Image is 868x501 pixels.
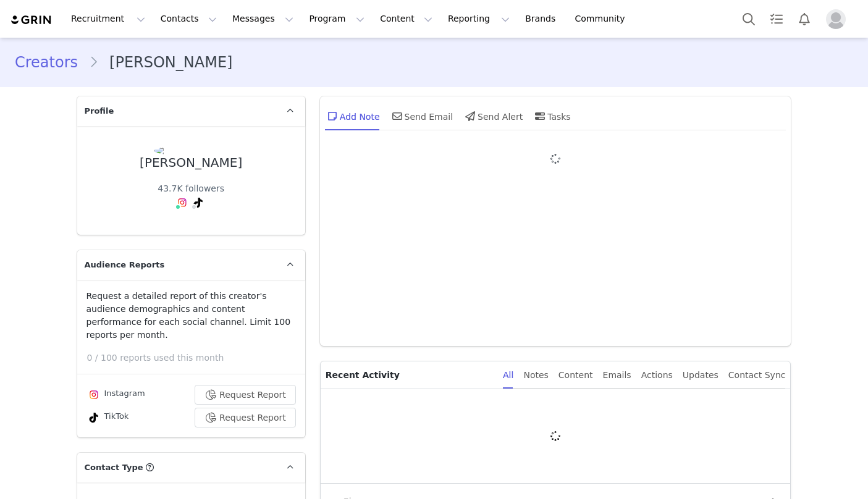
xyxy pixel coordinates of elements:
[177,198,187,208] img: instagram.svg
[641,361,673,389] div: Actions
[86,387,145,402] div: Instagram
[10,14,53,26] img: grin logo
[64,5,153,33] button: Recruitment
[301,5,372,33] button: Program
[225,5,301,33] button: Messages
[728,361,786,389] div: Contact Sync
[523,361,548,389] div: Notes
[683,361,718,389] div: Updates
[826,9,846,29] img: placeholder-profile.jpg
[763,5,790,33] a: Tasks
[86,290,296,342] p: Request a detailed report of this creator's audience demographics and content performance for eac...
[373,5,440,33] button: Content
[87,352,305,364] p: 0 / 100 reports used this month
[15,51,89,74] a: Creators
[518,5,567,33] a: Brands
[603,361,631,389] div: Emails
[195,408,296,427] button: Request Report
[85,461,143,474] span: Contact Type
[195,385,296,405] button: Request Report
[325,101,380,131] div: Add Note
[503,361,513,389] div: All
[791,5,818,33] button: Notifications
[89,390,99,400] img: instagram.svg
[390,101,453,131] div: Send Email
[440,5,517,33] button: Reporting
[326,361,493,389] p: Recent Activity
[86,410,129,425] div: TikTok
[154,146,228,156] img: cc5bb299-bc4d-4823-af29-aa62def0d00e.jpg
[558,361,593,389] div: Content
[533,101,571,131] div: Tasks
[140,156,242,170] div: [PERSON_NAME]
[153,5,224,33] button: Contacts
[85,259,165,271] span: Audience Reports
[568,5,638,33] a: Community
[463,101,523,131] div: Send Alert
[158,182,224,195] div: 43.7K followers
[735,5,762,33] button: Search
[85,105,114,117] span: Profile
[819,9,858,29] button: Profile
